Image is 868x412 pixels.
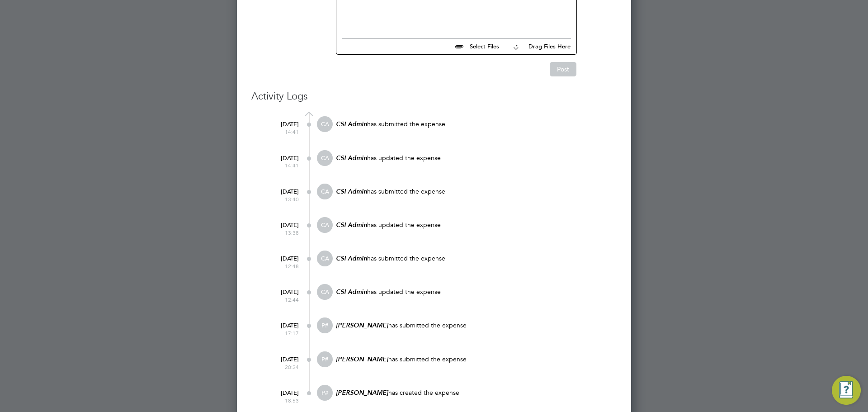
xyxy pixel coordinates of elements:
[317,251,333,266] span: CA
[317,351,333,367] span: P#
[832,376,861,405] button: Engage Resource Center
[336,188,367,195] em: CSI Admin
[336,255,367,262] em: CSI Admin
[336,221,367,229] em: CSI Admin
[263,116,299,135] div: [DATE]
[263,229,299,237] span: 13:38
[506,38,571,57] button: Drag Files Here
[317,385,333,401] span: P#
[336,389,388,397] em: [PERSON_NAME]
[263,364,299,371] span: 20:24
[317,116,333,132] span: CA
[263,251,299,270] div: [DATE]
[335,154,617,162] p: has updated the expense
[251,90,617,103] h3: Activity Logs
[263,263,299,270] span: 12:48
[335,388,617,397] p: has created the expense
[263,385,299,404] div: [DATE]
[317,184,333,199] span: CA
[263,150,299,169] div: [DATE]
[263,284,299,303] div: [DATE]
[317,217,333,233] span: CA
[263,351,299,370] div: [DATE]
[336,154,367,162] em: CSI Admin
[336,288,367,296] em: CSI Admin
[336,120,367,128] em: CSI Admin
[335,120,617,128] p: has submitted the expense
[263,296,299,303] span: 12:44
[335,187,617,196] p: has submitted the expense
[317,284,333,300] span: CA
[317,150,333,166] span: CA
[263,196,299,203] span: 13:40
[335,254,617,263] p: has submitted the expense
[336,355,388,363] em: [PERSON_NAME]
[335,321,617,330] p: has submitted the expense
[317,317,333,333] span: P#
[335,221,617,229] p: has updated the expense
[336,322,388,329] em: [PERSON_NAME]
[335,288,617,296] p: has updated the expense
[263,128,299,136] span: 14:41
[263,317,299,336] div: [DATE]
[263,397,299,404] span: 18:53
[550,62,576,76] button: Post
[335,355,617,364] p: has submitted the expense
[263,162,299,169] span: 14:41
[263,330,299,337] span: 17:17
[263,184,299,203] div: [DATE]
[263,217,299,236] div: [DATE]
